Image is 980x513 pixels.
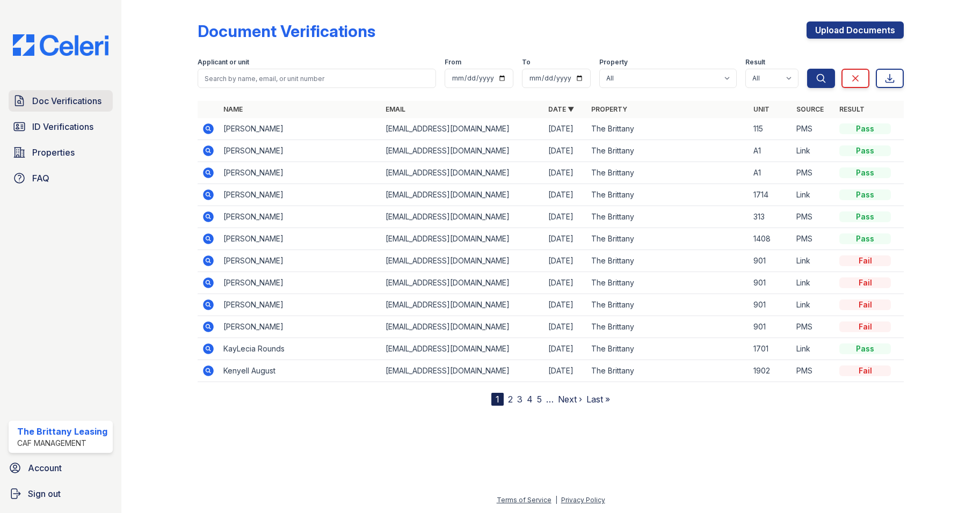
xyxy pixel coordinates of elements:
td: [PERSON_NAME] [219,162,382,184]
a: Properties [9,142,113,163]
a: Name [223,105,243,113]
a: 2 [508,394,513,405]
span: ID Verifications [32,120,93,133]
div: Pass [839,145,891,156]
a: Doc Verifications [9,90,113,112]
td: 115 [749,118,792,140]
td: [PERSON_NAME] [219,228,382,250]
td: [EMAIL_ADDRESS][DOMAIN_NAME] [381,184,544,206]
td: [PERSON_NAME] [219,294,382,316]
td: The Brittany [587,294,750,316]
label: Applicant or unit [198,58,249,67]
td: The Brittany [587,206,750,228]
td: [EMAIL_ADDRESS][DOMAIN_NAME] [381,228,544,250]
td: 1408 [749,228,792,250]
td: The Brittany [587,184,750,206]
td: PMS [792,360,835,382]
td: PMS [792,228,835,250]
td: 1714 [749,184,792,206]
div: | [555,496,557,504]
td: 901 [749,294,792,316]
td: [EMAIL_ADDRESS][DOMAIN_NAME] [381,316,544,338]
div: 1 [491,393,504,406]
td: [EMAIL_ADDRESS][DOMAIN_NAME] [381,118,544,140]
td: The Brittany [587,272,750,294]
td: PMS [792,162,835,184]
td: [PERSON_NAME] [219,140,382,162]
span: Sign out [28,487,61,500]
td: The Brittany [587,118,750,140]
a: Sign out [4,483,117,504]
td: A1 [749,140,792,162]
td: [DATE] [544,140,587,162]
td: [EMAIL_ADDRESS][DOMAIN_NAME] [381,162,544,184]
td: PMS [792,206,835,228]
td: Link [792,140,835,162]
label: To [522,58,531,67]
label: Property [599,58,628,67]
td: [EMAIL_ADDRESS][DOMAIN_NAME] [381,206,544,228]
td: [PERSON_NAME] [219,272,382,294]
td: Link [792,294,835,316]
td: [DATE] [544,294,587,316]
a: Unit [753,105,770,113]
div: Document Verifications [198,21,375,41]
td: [EMAIL_ADDRESS][DOMAIN_NAME] [381,250,544,272]
a: Date ▼ [548,105,574,113]
td: 313 [749,206,792,228]
div: Fail [839,255,891,266]
td: The Brittany [587,140,750,162]
td: 901 [749,272,792,294]
div: Fail [839,299,891,310]
div: Pass [839,211,891,222]
td: A1 [749,162,792,184]
td: [PERSON_NAME] [219,118,382,140]
td: [DATE] [544,316,587,338]
div: Fail [839,365,891,376]
td: [DATE] [544,360,587,382]
td: [PERSON_NAME] [219,206,382,228]
div: Pass [839,233,891,244]
div: Pass [839,167,891,178]
a: ID Verifications [9,116,113,137]
td: [DATE] [544,162,587,184]
td: [DATE] [544,272,587,294]
td: 901 [749,316,792,338]
td: Kenyell August [219,360,382,382]
td: The Brittany [587,250,750,272]
td: [EMAIL_ADDRESS][DOMAIN_NAME] [381,338,544,360]
td: [DATE] [544,338,587,360]
td: [EMAIL_ADDRESS][DOMAIN_NAME] [381,272,544,294]
img: CE_Logo_Blue-a8612792a0a2168367f1c8372b55b34899dd931a85d93a1a3d3e32e68fde9ad4.png [4,34,117,56]
td: PMS [792,316,835,338]
span: Account [28,461,62,474]
td: [PERSON_NAME] [219,250,382,272]
a: Source [796,105,824,113]
a: Result [839,105,865,113]
td: [EMAIL_ADDRESS][DOMAIN_NAME] [381,360,544,382]
td: KayLecia Rounds [219,338,382,360]
td: The Brittany [587,360,750,382]
label: Result [745,58,765,67]
td: The Brittany [587,228,750,250]
span: Doc Verifications [32,94,101,107]
td: [DATE] [544,206,587,228]
td: Link [792,184,835,206]
td: [EMAIL_ADDRESS][DOMAIN_NAME] [381,140,544,162]
a: Last » [586,394,610,405]
a: Email [386,105,405,113]
td: [DATE] [544,184,587,206]
a: Terms of Service [497,496,551,504]
td: Link [792,338,835,360]
a: Privacy Policy [561,496,605,504]
div: CAF Management [17,438,107,449]
td: Link [792,272,835,294]
label: From [445,58,461,67]
a: 4 [527,394,533,405]
a: FAQ [9,167,113,189]
td: The Brittany [587,316,750,338]
a: Account [4,457,117,479]
td: [DATE] [544,228,587,250]
div: Pass [839,189,891,200]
